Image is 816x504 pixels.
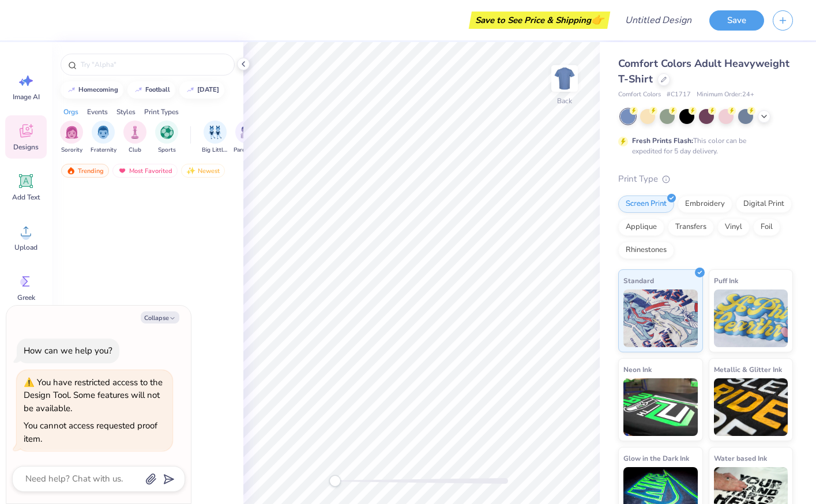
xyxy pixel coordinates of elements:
span: Club [129,146,141,155]
button: filter button [234,121,260,155]
div: Applique [618,219,664,236]
img: trend_line.gif [67,86,76,93]
span: Upload [14,243,37,252]
div: Foil [753,219,780,236]
img: Neon Ink [623,378,698,436]
div: This color can be expedited for 5 day delivery. [632,136,774,156]
span: Comfort Colors [618,90,661,100]
div: Transfers [668,219,714,236]
div: filter for Club [123,121,146,155]
img: trending.gif [66,167,76,175]
div: How can we help you? [24,345,112,356]
span: Puff Ink [714,274,738,287]
span: Big Little Reveal [202,146,228,155]
span: 👉 [591,13,604,27]
div: filter for Parent's Weekend [234,121,260,155]
button: football [127,81,175,99]
strong: Fresh Prints Flash: [632,136,693,145]
div: football [145,86,170,93]
button: Collapse [141,311,179,324]
img: Club Image [129,126,141,139]
span: Sorority [61,146,82,155]
div: Digital Print [736,195,792,213]
span: Comfort Colors Adult Heavyweight T-Shirt [618,57,789,86]
div: Trending [61,164,109,178]
span: Neon Ink [623,363,652,375]
span: Glow in the Dark Ink [623,452,689,464]
button: filter button [155,121,178,155]
div: You cannot access requested proof item. [24,420,157,445]
div: Print Types [144,107,179,117]
div: homecoming [78,86,118,93]
img: newest.gif [186,167,195,175]
button: filter button [60,121,83,155]
div: Most Favorited [112,164,178,178]
div: Styles [116,107,136,117]
div: filter for Sports [155,121,178,155]
span: Parent's Weekend [234,146,260,155]
div: Embroidery [678,195,732,213]
div: Vinyl [717,219,750,236]
button: Save [709,10,764,31]
img: Parent's Weekend Image [240,126,254,139]
div: filter for Big Little Reveal [202,121,228,155]
span: Designs [13,142,39,152]
div: Events [87,107,108,117]
img: Sorority Image [65,126,78,139]
span: Sports [158,146,176,155]
button: homecoming [61,81,123,99]
span: Metallic & Glitter Ink [714,363,782,375]
span: Fraternity [91,146,116,155]
img: Back [553,67,576,90]
img: Big Little Reveal Image [209,126,221,139]
span: Minimum Order: 24 + [697,90,754,100]
div: Accessibility label [329,475,341,487]
span: Water based Ink [714,452,767,464]
div: You have restricted access to the Design Tool. Some features will not be available. [24,377,163,414]
img: Fraternity Image [97,126,110,139]
img: Puff Ink [714,289,788,347]
div: filter for Sorority [60,121,83,155]
input: Untitled Design [616,9,701,32]
button: filter button [123,121,146,155]
div: Orgs [63,107,78,117]
img: Metallic & Glitter Ink [714,378,788,436]
span: Standard [623,274,654,287]
input: Try "Alpha" [80,59,227,70]
button: [DATE] [179,81,224,99]
div: Print Type [618,172,793,186]
button: filter button [202,121,228,155]
img: Standard [623,289,698,347]
span: Image AI [13,92,40,101]
button: filter button [91,121,116,155]
img: trend_line.gif [134,86,143,93]
img: most_fav.gif [118,167,127,175]
div: halloween [197,86,219,93]
span: Add Text [12,193,40,202]
span: Greek [17,293,35,302]
img: Sports Image [160,126,174,139]
div: Rhinestones [618,242,674,259]
div: Save to See Price & Shipping [472,12,607,29]
div: Back [557,96,572,106]
span: # C1717 [667,90,691,100]
div: Newest [181,164,225,178]
img: trend_line.gif [186,86,195,93]
div: filter for Fraternity [91,121,116,155]
div: Screen Print [618,195,674,213]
